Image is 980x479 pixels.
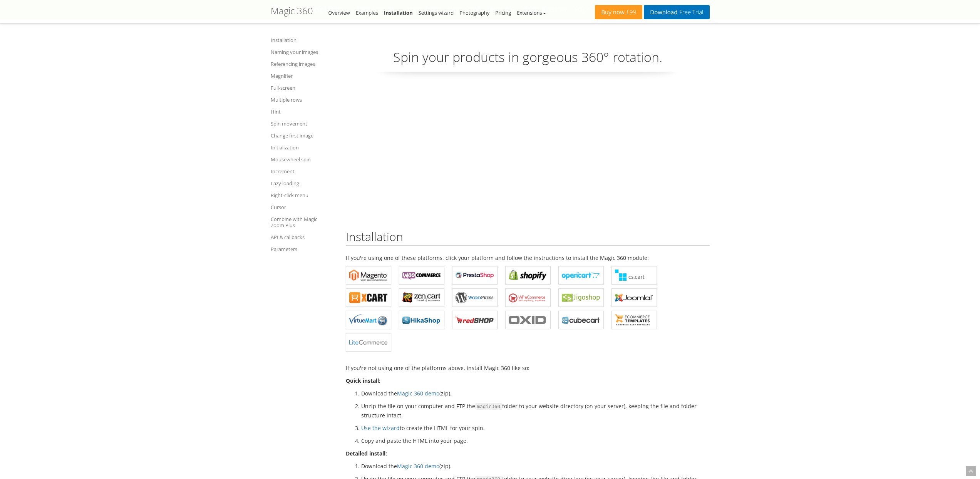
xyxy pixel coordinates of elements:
[271,35,336,45] a: Installation
[397,390,439,397] a: Magic 360 demo
[452,311,498,329] a: Magic 360 for redSHOP
[346,253,710,262] p: If you're using one of these platforms, click your platform and follow the instructions to instal...
[595,5,642,19] a: Buy now£99
[271,83,336,92] a: Full-screen
[271,167,336,176] a: Increment
[399,288,444,307] a: Magic 360 for Zen Cart
[615,270,653,281] b: Magic 360 for CS-Cart
[271,131,336,140] a: Change first image
[356,9,378,16] a: Examples
[517,9,546,16] a: Extensions
[625,9,637,15] span: £99
[271,143,336,152] a: Initialization
[402,270,441,281] b: Magic 360 for WooCommerce
[346,288,391,307] a: Magic 360 for X-Cart
[456,314,494,326] b: Magic 360 for redSHOP
[456,292,494,303] b: Magic 360 for WordPress
[509,314,547,326] b: Magic 360 for OXID
[509,270,547,281] b: Magic 360 for Shopify
[349,270,388,281] b: Magic 360 for Magento
[452,266,498,285] a: Magic 360 for PrestaShop
[558,266,604,285] a: Magic 360 for OpenCart
[271,107,336,116] a: Hint
[271,59,336,69] a: Referencing images
[271,203,336,212] a: Cursor
[644,5,709,19] a: DownloadFree Trial
[611,311,657,329] a: Magic 360 for ecommerce Templates
[558,288,604,307] a: Magic 360 for Jigoshop
[615,292,653,303] b: Magic 360 for Joomla
[505,266,551,285] a: Magic 360 for Shopify
[271,214,336,230] a: Combine with Magic Zoom Plus
[399,266,444,285] a: Magic 360 for WooCommerce
[361,389,710,398] li: Download the (zip).
[399,311,444,329] a: Magic 360 for HikaShop
[271,119,336,128] a: Spin movement
[328,9,350,16] a: Overview
[271,245,336,254] a: Parameters
[361,402,710,420] li: Unzip the file on your computer and FTP the folder to your website directory (on your server), ke...
[505,311,551,329] a: Magic 360 for OXID
[271,6,313,16] h1: Magic 360
[271,179,336,188] a: Lazy loading
[495,9,511,16] a: Pricing
[459,9,489,16] a: Photography
[361,462,710,471] li: Download the (zip).
[677,9,703,15] span: Free Trial
[419,9,454,16] a: Settings wizard
[271,191,336,200] a: Right-click menu
[456,270,494,281] b: Magic 360 for PrestaShop
[509,292,547,303] b: Magic 360 for WP e-Commerce
[558,311,604,329] a: Magic 360 for CubeCart
[397,462,439,470] a: Magic 360 demo
[271,155,336,164] a: Mousewheel spin
[611,266,657,285] a: Magic 360 for CS-Cart
[346,333,391,352] a: Magic 360 for LiteCommerce
[271,71,336,80] a: Magnifier
[271,233,336,242] a: API & callbacks
[611,288,657,307] a: Magic 360 for Joomla
[562,314,600,326] b: Magic 360 for CubeCart
[361,436,710,445] li: Copy and paste the HTML into your page.
[349,292,388,303] b: Magic 360 for X-Cart
[505,288,551,307] a: Magic 360 for WP e-Commerce
[402,314,441,326] b: Magic 360 for HikaShop
[346,48,710,72] p: Spin your products in gorgeous 360° rotation.
[346,450,387,457] strong: Detailed install:
[361,424,710,432] li: to create the HTML for your spin.
[346,230,710,246] h2: Installation
[346,311,391,329] a: Magic 360 for VirtueMart
[402,292,441,303] b: Magic 360 for Zen Cart
[384,9,413,16] a: Installation
[361,424,400,432] a: Use the wizard
[475,403,503,410] span: magic360
[346,266,391,285] a: Magic 360 for Magento
[349,314,388,326] b: Magic 360 for VirtueMart
[346,377,380,384] strong: Quick install:
[562,292,600,303] b: Magic 360 for Jigoshop
[452,288,498,307] a: Magic 360 for WordPress
[349,337,388,348] b: Magic 360 for LiteCommerce
[271,95,336,104] a: Multiple rows
[615,314,653,326] b: Magic 360 for ecommerce Templates
[346,363,710,372] p: If you're not using one of the platforms above, install Magic 360 like so:
[271,47,336,57] a: Naming your images
[562,270,600,281] b: Magic 360 for OpenCart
